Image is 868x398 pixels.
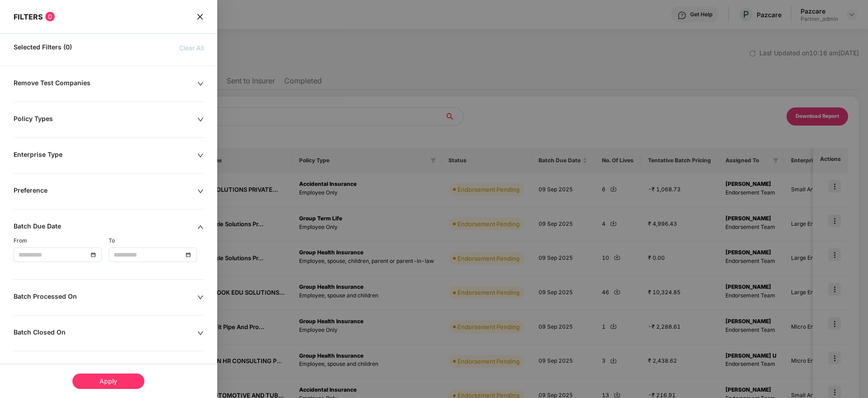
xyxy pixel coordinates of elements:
span: down [197,188,204,194]
div: Batch Processed On [14,292,197,302]
div: Batch Due Date [14,222,197,232]
div: Preference [14,186,197,196]
span: down [197,116,204,123]
span: down [197,152,204,159]
span: FILTERS [14,12,43,21]
span: up [197,224,204,230]
span: Selected Filters (0) [14,43,72,53]
span: down [197,81,204,87]
span: 0 [45,12,55,21]
div: Enterprise Type [14,150,197,160]
div: From [14,237,109,245]
div: Remove Test Companies [14,79,197,89]
span: close [196,12,204,21]
div: Apply [72,374,144,389]
div: Batch Closed On [14,328,197,338]
span: Clear All [179,43,204,53]
span: down [197,330,204,336]
div: To [109,237,204,245]
div: Policy Types [14,115,197,125]
span: down [197,294,204,301]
